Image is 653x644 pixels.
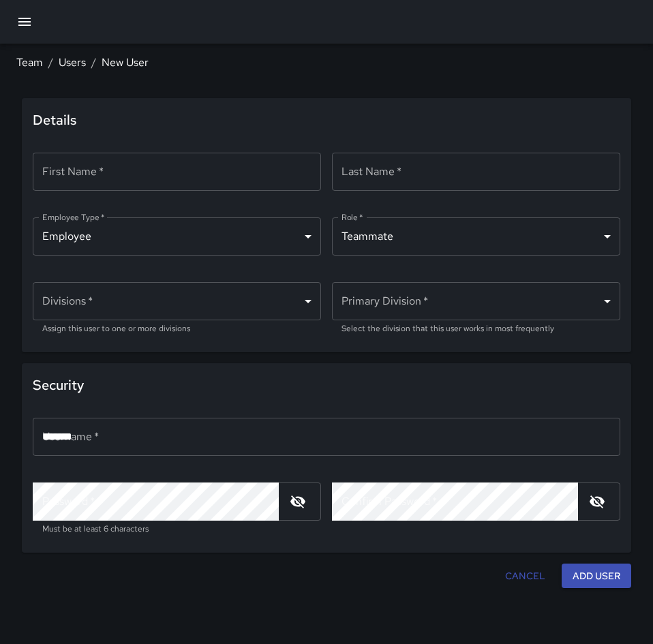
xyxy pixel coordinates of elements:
label: Employee Type [42,211,104,223]
span: Details [33,109,620,131]
button: Cancel [500,564,551,589]
a: Users [59,55,86,70]
label: Role [341,211,363,223]
span: Security [33,374,620,396]
a: Team [16,55,43,70]
p: Must be at least 6 characters [42,523,312,536]
li: / [91,55,96,71]
a: New User [102,55,149,70]
p: Assign this user to one or more divisions [42,322,312,336]
p: Select the division that this user works in most frequently [341,322,611,336]
div: Teammate [332,217,620,256]
li: / [48,55,53,71]
button: Add User [562,564,631,589]
div: Employee [33,217,321,256]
